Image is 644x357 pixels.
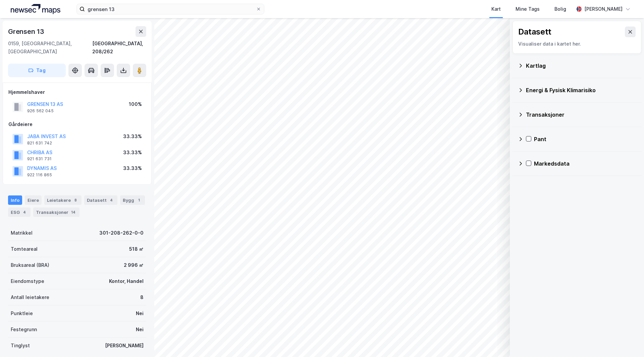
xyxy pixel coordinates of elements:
div: Bruksareal (BRA) [11,261,49,269]
div: Hjemmelshaver [8,88,146,96]
div: 8 [140,293,144,301]
div: Eiendomstype [11,277,44,285]
div: Kartlag [526,62,636,70]
div: [PERSON_NAME] [584,5,623,13]
div: Antall leietakere [11,293,49,301]
div: Mine Tags [516,5,540,13]
div: Leietakere [44,195,82,205]
div: Datasett [518,26,551,37]
input: Søk på adresse, matrikkel, gårdeiere, leietakere eller personer [85,4,256,14]
div: Eiere [25,195,42,205]
div: 33.33% [123,132,142,140]
div: 8 [72,197,79,203]
div: 2 996 ㎡ [124,261,144,269]
div: [PERSON_NAME] [105,342,144,350]
div: 14 [70,209,77,216]
iframe: Chat Widget [610,325,644,357]
div: [GEOGRAPHIC_DATA], 208/262 [92,40,146,56]
div: Energi & Fysisk Klimarisiko [526,86,636,94]
div: 821 631 742 [27,140,52,146]
div: 100% [129,100,142,108]
div: 33.33% [123,148,142,157]
div: 926 562 045 [27,108,54,114]
div: Grensen 13 [8,26,46,37]
div: Tinglyst [11,342,30,350]
div: ESG [8,207,31,217]
div: 922 116 865 [27,172,52,178]
div: Kontor, Handel [109,277,144,285]
div: 518 ㎡ [129,245,144,253]
div: Nei [136,309,144,317]
div: 1 [136,197,142,203]
div: Bygg [120,195,145,205]
div: 301-208-262-0-0 [99,229,144,237]
div: 33.33% [123,164,142,172]
button: Tag [8,64,66,77]
div: Gårdeiere [8,120,146,128]
div: 4 [108,197,115,203]
div: Punktleie [11,309,33,317]
div: Kart [491,5,501,13]
div: Tomteareal [11,245,38,253]
div: Markedsdata [534,160,636,168]
div: 4 [21,209,28,216]
div: Transaksjoner [526,111,636,119]
img: logo.a4113a55bc3d86da70a041830d287a7e.svg [11,4,60,14]
div: Info [8,195,22,205]
div: Datasett [84,195,117,205]
div: Kontrollprogram for chat [610,325,644,357]
div: Nei [136,325,144,334]
div: Visualiser data i kartet her. [518,40,636,48]
div: 921 631 731 [27,156,52,162]
div: 0159, [GEOGRAPHIC_DATA], [GEOGRAPHIC_DATA] [8,40,92,56]
div: Bolig [554,5,566,13]
div: Festegrunn [11,325,37,334]
div: Transaksjoner [33,207,79,217]
div: Matrikkel [11,229,33,237]
div: Pant [534,135,636,143]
